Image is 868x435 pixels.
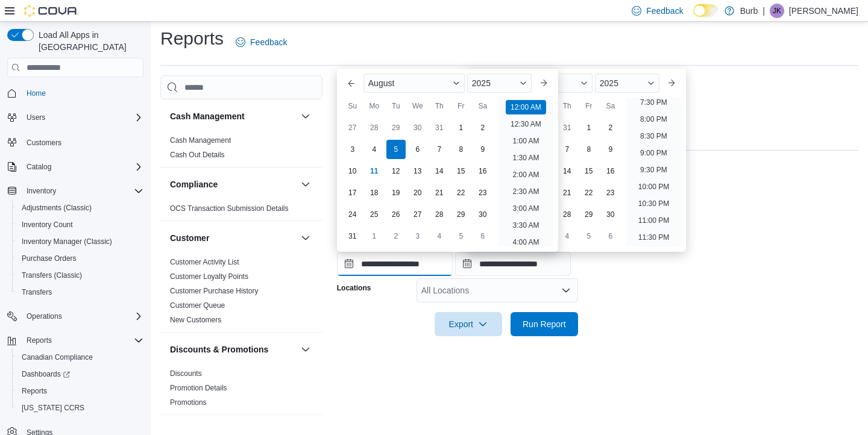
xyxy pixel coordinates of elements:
button: Catalog [2,158,148,175]
a: Customer Loyalty Points [170,272,248,281]
div: Cash Management [160,133,322,167]
div: Customer [160,255,322,332]
a: Cash Out Details [170,151,225,159]
div: day-4 [430,227,449,246]
span: Transfers [22,287,52,297]
button: Customer [170,232,296,244]
button: Canadian Compliance [12,349,148,366]
button: Adjustments (Classic) [12,199,148,216]
div: day-15 [451,161,471,181]
div: Discounts & Promotions [160,366,322,415]
div: day-26 [386,205,406,224]
div: day-9 [601,140,620,159]
a: Dashboards [17,367,75,381]
div: day-2 [386,227,406,246]
span: Feedback [250,36,287,48]
button: Transfers [12,284,148,301]
a: Customer Queue [170,301,225,310]
span: Export [442,312,495,336]
div: day-27 [343,118,362,137]
a: Purchase Orders [17,251,81,266]
div: day-19 [386,183,406,202]
li: 10:00 PM [634,180,674,194]
li: 11:00 PM [634,213,674,228]
a: Canadian Compliance [17,350,98,365]
span: Users [22,110,143,125]
span: Promotion Details [170,383,227,393]
div: day-5 [386,140,406,159]
div: Th [430,96,449,116]
button: Home [2,84,148,102]
div: day-18 [365,183,384,202]
h3: Customer [170,232,209,244]
div: Tu [386,96,406,116]
div: day-7 [558,140,577,159]
span: Adjustments (Classic) [17,201,143,215]
span: Reports [22,333,143,348]
button: Purchase Orders [12,250,148,267]
span: Home [22,86,143,101]
div: day-30 [473,205,492,224]
li: 4:00 AM [508,235,544,249]
span: Inventory [22,184,143,198]
li: 8:30 PM [635,129,672,143]
div: Su [343,96,362,116]
button: Discounts & Promotions [298,342,313,357]
span: OCS Transaction Submission Details [170,204,289,213]
span: Customer Queue [170,301,225,310]
span: Reports [22,386,47,396]
span: New Customers [170,315,221,325]
img: Cova [24,5,78,17]
div: day-12 [386,161,406,181]
button: Reports [2,332,148,349]
span: Canadian Compliance [17,350,143,365]
span: Customer Purchase History [170,286,259,296]
span: 2025 [600,78,618,88]
button: Export [435,312,502,336]
div: day-1 [365,227,384,246]
span: Dashboards [22,369,70,379]
div: day-22 [451,183,471,202]
div: day-8 [451,140,471,159]
span: August [368,78,395,88]
div: day-4 [558,227,577,246]
div: day-6 [601,227,620,246]
span: Operations [27,311,62,321]
div: day-22 [579,183,599,202]
div: We [408,96,427,116]
button: Next month [534,74,553,93]
button: [US_STATE] CCRS [12,399,148,416]
div: day-1 [451,118,471,137]
button: Catalog [22,160,56,174]
li: 11:30 PM [634,230,674,245]
div: day-6 [408,140,427,159]
span: Reports [27,336,52,345]
a: Customer Purchase History [170,287,259,295]
a: Customers [22,136,66,150]
div: day-31 [430,118,449,137]
span: Home [27,89,46,98]
label: Locations [337,283,371,293]
span: Reports [17,384,143,398]
div: day-27 [408,205,427,224]
div: day-15 [579,161,599,181]
li: 9:30 PM [635,163,672,177]
span: Inventory Manager (Classic) [17,234,143,249]
button: Inventory Manager (Classic) [12,233,148,250]
span: Users [27,113,45,122]
span: Transfers [17,285,143,299]
a: Customer Activity List [170,258,239,266]
a: OCS Transaction Submission Details [170,204,289,213]
div: day-21 [430,183,449,202]
div: day-10 [343,161,362,181]
a: Adjustments (Classic) [17,201,96,215]
div: James Kardos [770,4,784,18]
span: Purchase Orders [17,251,143,266]
div: day-4 [365,140,384,159]
button: Users [22,110,50,125]
a: New Customers [170,316,221,324]
div: day-9 [473,140,492,159]
a: [US_STATE] CCRS [17,401,89,415]
div: day-2 [601,118,620,137]
a: Reports [17,384,52,398]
